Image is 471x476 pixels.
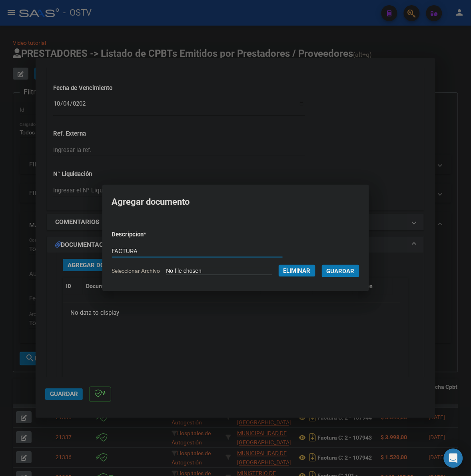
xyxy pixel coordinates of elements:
[112,194,359,210] h2: Agregar documento
[327,268,355,275] span: Guardar
[279,265,315,277] button: Eliminar
[112,230,186,239] p: Descripcion
[283,267,311,274] span: Eliminar
[444,449,463,468] div: Open Intercom Messenger
[322,265,359,277] button: Guardar
[112,268,160,274] span: Seleccionar Archivo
